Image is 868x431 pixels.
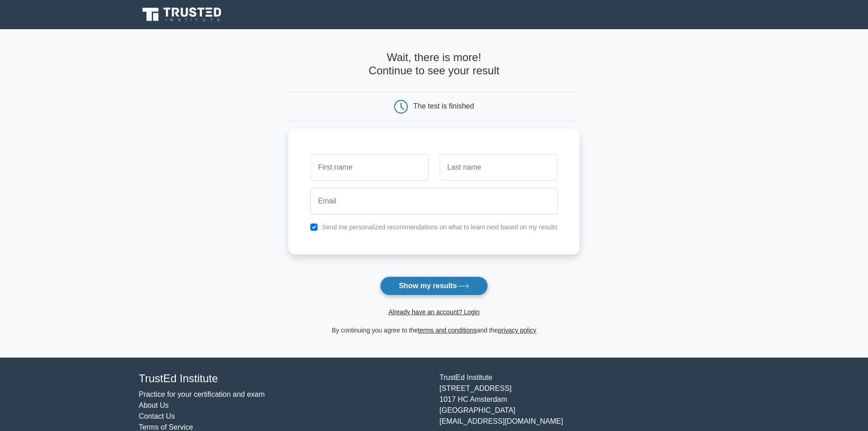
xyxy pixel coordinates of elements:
[380,276,488,296] button: Show my results
[139,423,193,431] a: Terms of Service
[139,390,265,398] a: Practice for your certification and exam
[322,223,558,231] label: Send me personalized recommendations on what to learn next based on my results
[139,401,169,409] a: About Us
[139,372,429,385] h4: TrustEd Institute
[440,154,558,181] input: Last name
[310,154,428,181] input: First name
[498,327,536,334] a: privacy policy
[310,188,558,214] input: Email
[388,308,479,316] a: Already have an account? Login
[413,102,474,110] div: The test is finished
[418,327,477,334] a: terms and conditions
[288,51,580,78] h4: Wait, there is more! Continue to see your result
[283,325,585,336] div: By continuing you agree to the and the
[139,412,175,420] a: Contact Us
